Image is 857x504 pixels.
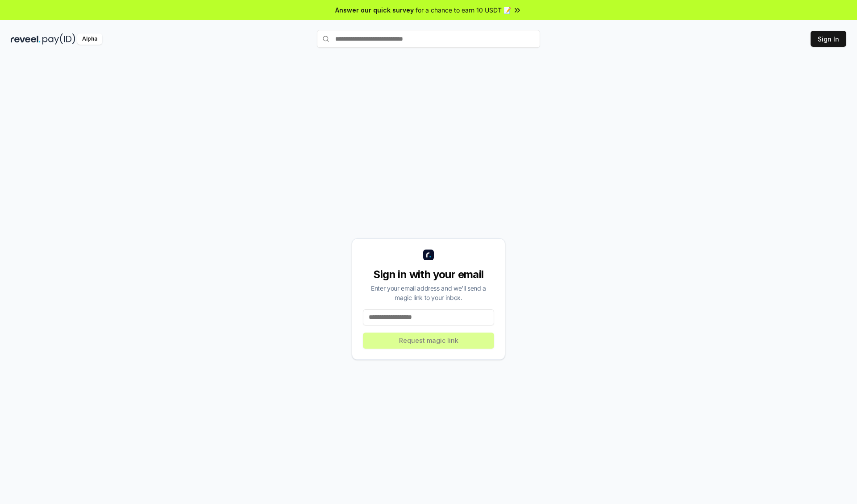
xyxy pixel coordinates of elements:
div: Alpha [77,33,102,45]
span: for a chance to earn 10 USDT 📝 [416,5,511,15]
img: logo_small [423,250,434,260]
button: Sign In [811,31,846,47]
span: Answer our quick survey [335,5,414,15]
img: pay_id [42,33,75,45]
div: Enter your email address and we’ll send a magic link to your inbox. [363,283,494,302]
div: Sign in with your email [363,267,494,282]
img: reveel_dark [11,33,41,45]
